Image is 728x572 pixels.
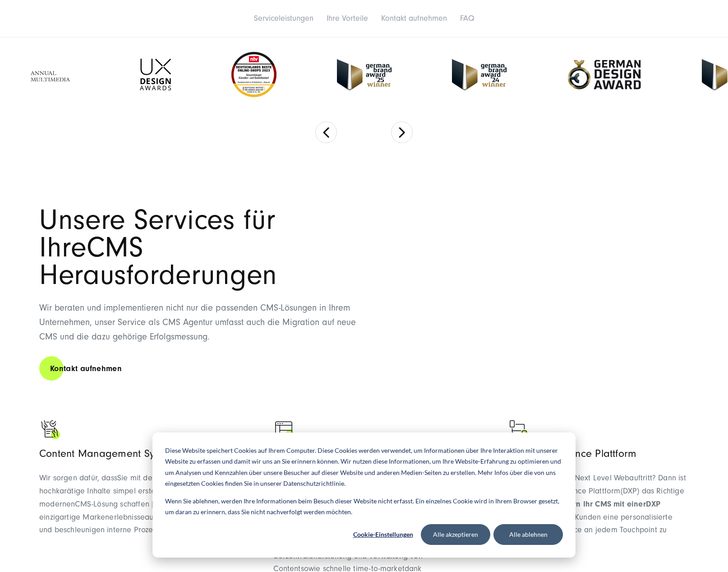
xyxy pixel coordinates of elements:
[120,499,211,509] span: schaffen [PERSON_NAME]
[39,473,117,483] span: Wir sorgen dafür, dass
[508,447,689,460] h3: Digital Experience Plattform
[567,59,641,90] img: German-Design-Award - fullservice digital agentur SUNZINET
[421,524,490,545] button: Alle akzeptieren
[152,432,576,558] div: Cookie banner
[391,121,413,143] button: Next
[315,121,337,143] button: Previous
[508,419,530,441] img: Computer- und Mobilbildschirm überlappen sich in Schwarz mit grünen Akzenten, was die Webentwickl...
[39,486,204,509] span: . Mit einer modernen
[39,356,133,381] a: Kontakt aufnehmen
[39,473,217,496] span: Sie mit dem passenden CMS hochkarätige Inhalte simpel erstellen
[327,14,368,23] a: Ihre Vorteile
[39,419,62,441] img: Content Management System - CMS Agentur und Headless CMS Agentur SUNZINET
[39,231,277,291] span: CMS Herausforderungen
[39,512,145,522] span: einzigartige Markenerlebnisse
[452,59,507,90] img: German-Brand-Award - fullservice digital agentur SUNZINET
[508,473,686,496] span: Sie möchten einen Next Level Webauftritt? Dann ist eine
[254,14,313,23] a: Serviceleistungen
[508,512,673,548] span: um Ihren Kunden eine personalisierte Customer Experience an jedem Touchpoint zu bieten.
[508,486,684,509] span: (DXP) das Richtige für Sie.
[381,14,447,23] a: Kontakt aufnehmen
[39,204,275,264] span: Unsere Services für Ihre
[165,445,563,489] p: Diese Website speichert Cookies auf Ihrem Computer. Diese Cookies werden verwendet, um Informatio...
[39,447,220,460] h3: Content Management System
[348,524,418,545] button: Cookie-Einstellungen
[39,303,356,342] span: Wir beraten und implementieren nicht nur die passenden CMS-Lösungen in Ihrem Unternehmen, unser S...
[493,524,563,545] button: Alle ablehnen
[24,59,79,90] img: Full Service Digitalagentur - Annual Multimedia Awards
[532,499,646,509] strong: Wir erweitern Ihr CMS mit einer
[337,59,392,90] img: German Brand Award winner 2025 - Full Service Digital Agentur SUNZINET
[140,59,171,90] img: UX-Design-Awards - fullservice digital agentur SUNZINET
[273,419,296,441] img: Headless Content Management System - CMS Agentur und Headless CMS Agentur SUNZINET
[273,538,431,561] span: Lösungen und Flexibilität bei der
[286,551,318,561] span: zentralen
[231,52,276,97] img: Deutschlands beste Online Shops 2023 - boesner - Kunde - SUNZINET
[165,496,563,518] p: Wenn Sie ablehnen, werden Ihre Informationen beim Besuch dieser Website nicht erfasst. Ein einzel...
[75,499,118,509] span: CMS-Lösung
[460,14,474,23] a: FAQ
